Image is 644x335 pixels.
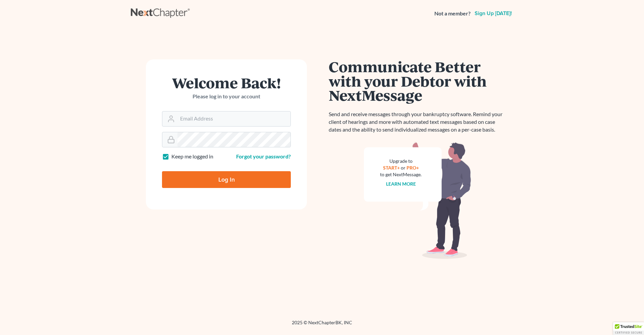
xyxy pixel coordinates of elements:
[329,110,506,134] p: Send and receive messages through your bankruptcy software. Remind your client of hearings and mo...
[401,165,406,171] span: or
[162,93,291,100] p: Please log in to your account
[613,322,644,335] div: TrustedSite Certified
[177,111,290,126] input: Email Address
[380,171,422,178] div: to get NextMessage.
[434,10,471,17] strong: Not a member?
[162,76,291,90] h1: Welcome Back!
[171,153,213,160] label: Keep me logged in
[386,181,416,187] a: Learn more
[329,59,506,102] h1: Communicate Better with your Debtor with NextMessage
[473,11,513,16] a: Sign up [DATE]!
[383,165,400,171] a: START+
[380,158,422,164] div: Upgrade to
[236,153,291,159] a: Forgot your password?
[131,319,513,331] div: 2025 © NextChapterBK, INC
[162,171,291,188] input: Log In
[364,142,471,259] img: nextmessage_bg-59042aed3d76b12b5cd301f8e5b87938c9018125f34e5fa2b7a6b67550977c72.svg
[407,165,419,171] a: PRO+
